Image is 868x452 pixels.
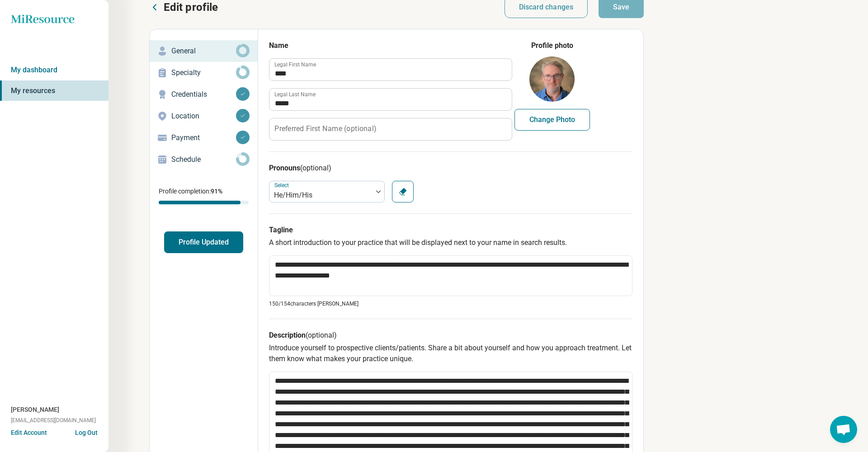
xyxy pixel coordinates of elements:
button: Edit Account [11,428,47,438]
p: 150/ 154 characters [PERSON_NAME] [269,300,632,308]
button: Log Out [75,428,98,435]
p: Schedule [171,154,236,165]
label: Preferred First Name (optional) [274,125,376,132]
span: 91 % [211,188,222,195]
p: Payment [171,132,236,143]
a: Location [150,105,258,127]
h3: Tagline [269,225,632,235]
label: Legal First Name [274,62,316,67]
div: Profile completion [159,201,249,204]
h3: Name [269,40,511,51]
span: (optional) [306,331,337,339]
a: Schedule [150,149,258,170]
a: Payment [150,127,258,149]
a: General [150,40,258,62]
p: Specialty [171,67,236,78]
div: He/Him/His [274,190,368,201]
button: Profile Updated [164,231,243,253]
span: [EMAIL_ADDRESS][DOMAIN_NAME] [11,416,96,424]
span: [PERSON_NAME] [11,405,59,414]
p: Location [171,111,236,122]
h3: Description [269,330,632,341]
p: A short introduction to your practice that will be displayed next to your name in search results. [269,237,632,248]
legend: Profile photo [531,40,573,51]
a: Specialty [150,62,258,84]
label: Legal Last Name [274,92,316,97]
p: Introduce yourself to prospective clients/patients. Share a bit about yourself and how you approa... [269,343,632,364]
span: (optional) [300,164,331,172]
a: Open chat [830,416,857,443]
label: Select [274,182,291,188]
a: Credentials [150,84,258,105]
h3: Pronouns [269,163,632,174]
p: General [171,46,236,56]
p: Credentials [171,89,236,100]
img: avatar image [529,56,575,102]
div: Profile completion: [150,181,258,210]
button: Change Photo [514,109,590,131]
